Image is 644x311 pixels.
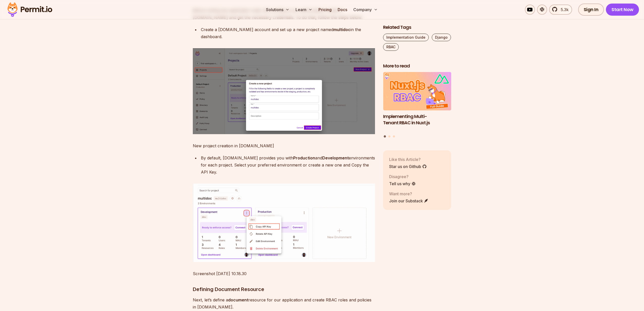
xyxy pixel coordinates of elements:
a: Tell us why [389,181,416,187]
p: Next, let’s define a resource for our application and create RBAC roles and policies in [DOMAIN_N... [193,296,375,310]
h2: More to read [383,63,451,69]
div: Posts [383,72,451,138]
button: Go to slide 3 [393,135,395,137]
h3: Defining Document Resource [193,285,375,293]
a: Star us on Github [389,163,427,170]
a: 5.3k [549,5,572,15]
p: Disagree? [389,174,416,180]
a: Sign In [578,4,604,16]
div: By default, [DOMAIN_NAME] provides you with and environments for each project. Select your prefer... [201,154,375,176]
img: Permit logo [5,1,55,18]
a: Join our Substack [389,198,428,204]
img: Implementing Multi-Tenant RBAC in Nuxt.js [383,72,451,111]
a: Start Now [606,4,639,16]
img: image.png [193,48,375,134]
p: Like this Article? [389,156,427,162]
strong: Production [293,155,315,160]
a: Django [432,34,451,41]
a: Pricing [316,5,334,15]
strong: multidoc [333,27,351,32]
a: RBAC [383,43,399,51]
p: New project creation in [DOMAIN_NAME] [193,142,375,149]
a: Implementation Guide [383,34,429,41]
button: Learn [293,5,314,15]
li: 1 of 3 [383,72,451,132]
div: Create a [DOMAIN_NAME] account and set up a new project named in the dashboard. [201,26,375,40]
button: Go to slide 1 [384,135,386,138]
strong: Development [322,155,349,160]
p: Want more? [389,191,428,197]
h2: Related Tags [383,24,451,31]
span: 5.3k [558,7,569,13]
strong: document [228,297,248,302]
a: Docs [336,5,349,15]
button: Go to slide 2 [388,135,390,137]
img: image.png [193,184,375,262]
button: Solutions [264,5,291,15]
p: Screenshot [DATE] 10.18.30 [193,270,375,277]
button: Company [351,5,380,15]
h3: Implementing Multi-Tenant RBAC in Nuxt.js [383,113,451,126]
a: Implementing Multi-Tenant RBAC in Nuxt.jsImplementing Multi-Tenant RBAC in Nuxt.js [383,72,451,132]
